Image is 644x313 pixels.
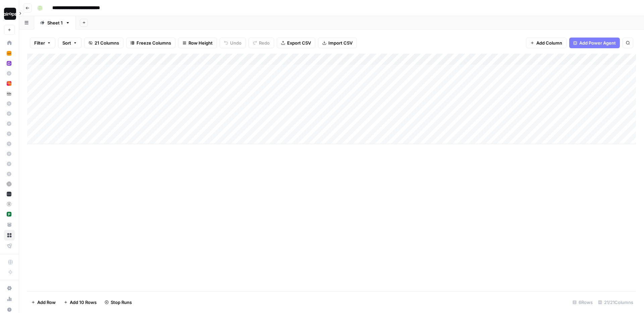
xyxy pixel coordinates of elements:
a: Home [4,38,15,48]
a: Usage [4,294,15,304]
button: 21 Columns [84,38,123,48]
span: Stop Runs [111,299,132,306]
span: Add Row [37,299,56,306]
span: Row Height [189,40,213,46]
span: Add Column [536,40,562,46]
button: Filter [30,38,55,48]
button: Redo [249,38,274,48]
img: lrh2mueriarel2y2ccpycmcdkl1y [7,182,11,186]
div: Sheet 1 [47,19,63,26]
a: Flightpath [4,241,15,251]
span: Import CSV [328,40,353,46]
img: fefp0odp4bhykhmn2t5romfrcxry [7,51,11,56]
img: v3ye4b4tdriaxc4dx9994tze5hqc [7,192,11,196]
span: 21 Columns [95,40,119,46]
button: Add Row [27,297,60,308]
div: 21/21 Columns [595,297,636,308]
a: Your Data [4,219,15,230]
span: Sort [62,40,71,46]
span: Undo [230,40,241,46]
img: indf61bpspe8pydji63wg7a5hbqu [7,212,11,216]
img: oqijnz6ien5g7kxai8bzyv0u4hq9 [7,81,11,86]
a: Sheet 1 [34,16,76,29]
img: ymbf0s9b81flv8yr6diyfuh8emo8 [7,91,11,96]
button: Stop Runs [101,297,136,308]
span: Add Power Agent [579,40,616,46]
a: Browse [4,230,15,241]
button: Add Power Agent [569,38,620,48]
button: Row Height [178,38,217,48]
span: Redo [259,40,270,46]
span: Export CSV [287,40,311,46]
span: Filter [34,40,45,46]
button: Sort [58,38,82,48]
span: Add 10 Rows [70,299,97,306]
img: w6cjb6u2gvpdnjw72qw8i2q5f3eb [7,61,11,66]
img: 5m124wbs6zbtq8vuronh93gjxiq6 [7,202,11,206]
button: Import CSV [318,38,357,48]
div: 6 Rows [570,297,595,308]
span: Freeze Columns [137,40,171,46]
button: Add 10 Rows [60,297,101,308]
button: Workspace: Dille-Sandbox [4,5,15,22]
img: Dille-Sandbox Logo [4,8,16,20]
button: Freeze Columns [126,38,175,48]
button: Add Column [526,38,567,48]
button: Export CSV [277,38,315,48]
button: Undo [220,38,246,48]
a: Settings [4,283,15,294]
